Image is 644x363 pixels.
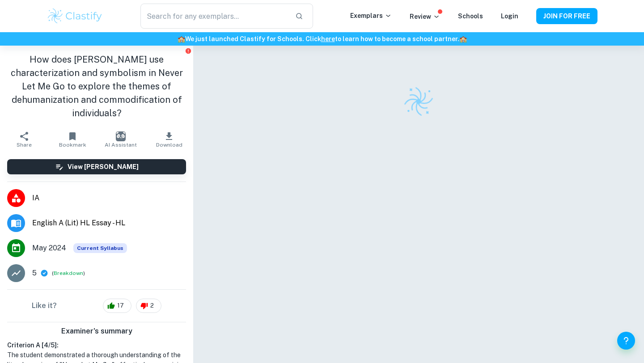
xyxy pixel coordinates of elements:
[178,35,185,42] span: 🏫
[97,127,145,152] button: AI Assistant
[185,47,191,54] button: Report issue
[7,159,186,174] button: View [PERSON_NAME]
[536,8,597,24] button: JOIN FOR FREE
[116,131,126,141] img: AI Assistant
[145,301,159,310] span: 2
[54,269,83,277] button: Breakdown
[103,299,131,313] div: 17
[140,4,288,29] input: Search for any exemplars...
[321,35,335,42] a: here
[17,142,32,148] span: Share
[47,7,103,25] img: Clastify logo
[32,243,66,253] span: May 2024
[73,243,127,253] span: Current Syllabus
[617,332,635,350] button: Help and Feedback
[402,84,436,118] img: Clastify logo
[105,142,137,148] span: AI Assistant
[73,243,127,253] div: This exemplar is based on the current syllabus. Feel free to refer to it for inspiration/ideas wh...
[59,142,86,148] span: Bookmark
[136,299,161,313] div: 2
[32,193,186,203] span: IA
[459,35,467,42] span: 🏫
[4,326,190,337] h6: Examiner's summary
[501,13,518,20] a: Login
[32,218,186,228] span: English A (Lit) HL Essay - HL
[48,127,97,152] button: Bookmark
[458,13,483,20] a: Schools
[410,12,440,21] p: Review
[112,301,129,310] span: 17
[32,268,37,279] p: 5
[52,269,85,278] span: ( )
[350,11,392,21] p: Exemplars
[32,300,57,311] h6: Like it?
[68,162,139,172] h6: View [PERSON_NAME]
[156,142,182,148] span: Download
[145,127,193,152] button: Download
[7,53,186,120] h1: How does [PERSON_NAME] use characterization and symbolism in Never Let Me Go to explore the theme...
[2,34,642,44] h6: We just launched Clastify for Schools. Click to learn how to become a school partner.
[7,340,186,350] h6: Criterion A [ 4 / 5 ]:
